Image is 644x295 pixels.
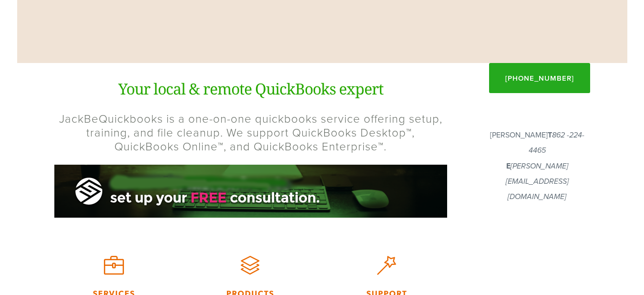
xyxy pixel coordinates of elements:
[54,77,447,100] h1: Your local & remote QuickBooks expert
[506,160,511,171] strong: E
[548,129,552,140] strong: T
[506,162,569,202] em: [PERSON_NAME][EMAIL_ADDRESS][DOMAIN_NAME]
[54,165,447,218] img: Free+Consultation+Banner.png
[484,127,590,205] p: [PERSON_NAME]
[529,131,584,155] em: 862 -224-4465
[54,112,447,153] h2: JackBeQuickbooks is a one-on-one quickbooks service offering setup, training, and file cleanup. W...
[489,63,590,93] a: [PHONE_NUMBER]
